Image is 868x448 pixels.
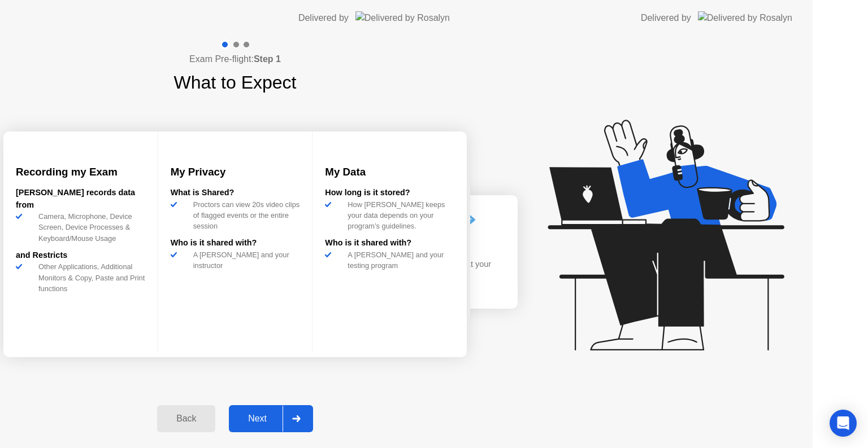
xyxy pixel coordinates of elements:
button: Next [229,405,313,432]
div: A [PERSON_NAME] and your testing program [343,249,454,271]
div: Open Intercom Messenger [830,410,857,437]
div: What is Shared? [171,187,300,199]
div: Delivered by [298,11,349,25]
b: Step 1 [254,54,281,64]
h1: What to Expect [174,69,297,96]
div: Other Applications, Additional Monitors & Copy, Paste and Print functions [34,261,145,294]
div: Proctors can view 20s video clips of flagged events or the entire session [189,199,300,232]
div: Back [160,414,212,424]
div: and Restricts [16,249,145,262]
h3: Recording my Exam [16,164,145,180]
div: Who is it shared with? [325,237,454,249]
div: Camera, Microphone, Device Screen, Device Processes & Keyboard/Mouse Usage [34,211,145,244]
button: Back [157,405,215,432]
div: [PERSON_NAME] records data from [16,187,145,211]
h3: My Data [325,164,454,180]
div: Who is it shared with? [171,237,300,249]
div: Next [232,414,283,424]
div: A [PERSON_NAME] and your instructor [189,249,300,271]
img: Delivered by Rosalyn [355,11,450,24]
div: Delivered by [641,11,691,25]
h3: My Privacy [171,164,300,180]
h4: Exam Pre-flight: [189,52,281,66]
img: Delivered by Rosalyn [698,11,792,24]
div: How [PERSON_NAME] keeps your data depends on your program’s guidelines. [343,199,454,232]
div: How long is it stored? [325,187,454,199]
